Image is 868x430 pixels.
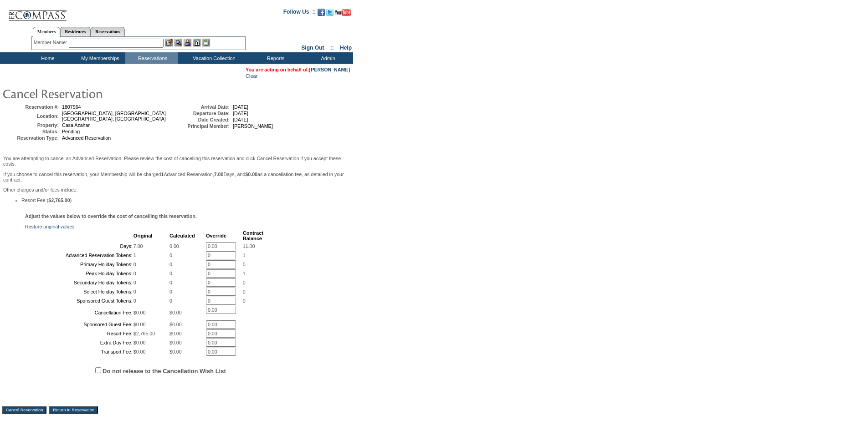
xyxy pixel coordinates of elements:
td: Cancellation Fee: [26,306,133,319]
span: 11.00 [243,243,255,249]
b: $2,765.00 [48,197,70,203]
img: pgTtlCancelRes.gif [2,84,185,102]
span: 1 [134,253,136,258]
span: 0 [169,289,172,294]
td: Home [21,52,73,64]
b: Override [206,233,226,238]
span: $0.00 [169,331,182,336]
td: Primary Holiday Tokens: [26,260,133,268]
span: $0.00 [169,349,182,354]
td: Extra Day Fee: [26,339,133,347]
td: Resort Fee: [26,329,133,338]
td: Reservation Type: [4,135,59,141]
img: Reservations [193,39,200,46]
td: Admin [301,52,353,64]
td: Date Created: [175,117,230,122]
span: [DATE] [233,104,248,110]
span: $0.00 [134,340,146,345]
b: Calculated [169,233,195,238]
a: Sign Out [301,45,324,51]
td: Peak Holiday Tokens: [26,269,133,278]
b: Adjust the values below to override the cost of cancelling this reservation. [25,213,197,219]
p: If you choose to cancel this reservation, your Membership will be charged Advanced Reservation, D... [3,172,350,182]
b: Contract Balance [243,230,263,241]
img: Subscribe to our YouTube Channel [335,9,351,16]
span: :: [330,45,334,51]
span: [DATE] [233,111,248,116]
td: Follow Us :: [283,8,316,19]
span: 0 [243,298,246,304]
span: Advanced Reservation [62,135,111,141]
span: 7.00 [134,243,143,249]
span: 0 [134,298,136,304]
a: Reservations [91,27,125,36]
span: 1 [243,253,246,258]
b: 1 [161,172,164,177]
td: Arrival Date: [175,104,230,110]
a: Subscribe to our YouTube Channel [335,11,351,17]
td: Select Holiday Tokens: [26,288,133,296]
span: 0 [243,280,246,285]
td: Advanced Reservation Tokens: [26,251,133,259]
img: Compass Home [8,2,67,21]
td: Property: [4,122,59,128]
p: You are attempting to cancel an Advanced Reservation. Please review the cost of cancelling this r... [3,156,350,167]
span: You are acting on behalf of: [246,67,350,72]
span: 0 [134,289,136,294]
td: Reports [248,52,301,64]
td: Secondary Holiday Tokens: [26,278,133,287]
span: 0 [134,262,136,267]
span: 0 [169,298,172,304]
img: b_edit.gif [165,39,173,46]
span: 0 [134,280,136,285]
li: Resort Fee ( ) [21,197,350,203]
span: 0 [243,262,246,267]
a: Members [33,27,61,37]
span: 1807964 [62,104,81,110]
span: $0.00 [134,310,146,315]
span: [GEOGRAPHIC_DATA], [GEOGRAPHIC_DATA] - [GEOGRAPHIC_DATA], [GEOGRAPHIC_DATA] [62,111,169,121]
span: $0.00 [169,340,182,345]
td: Location: [4,111,59,121]
span: 0 [169,253,172,258]
a: Residences [60,27,91,36]
a: [PERSON_NAME] [309,67,350,72]
label: Do not release to the Cancellation Wish List [103,368,226,374]
td: Reservations [125,52,178,64]
span: 0 [169,271,172,276]
b: Original [134,233,153,238]
a: Restore original values [25,224,74,229]
td: Sponsored Guest Fee: [26,320,133,329]
input: Return to Reservation [49,406,98,414]
span: [DATE] [233,117,248,122]
img: b_calculator.gif [202,39,210,46]
span: 0.00 [169,243,179,249]
span: $0.00 [169,322,182,327]
span: Casa Azahar [62,122,90,128]
span: 1 [243,271,246,276]
span: 0 [169,262,172,267]
span: $0.00 [134,349,146,354]
span: Pending [62,129,80,134]
a: Follow us on Twitter [326,11,334,17]
a: Become our fan on Facebook [318,11,325,17]
img: Impersonate [184,39,191,46]
img: Follow us on Twitter [326,9,334,16]
b: $0.00 [245,172,257,177]
td: Principal Member: [175,123,230,129]
a: Help [340,45,352,51]
a: Clear [246,73,257,79]
div: Member Name: [34,39,69,46]
td: Sponsored Guest Tokens: [26,297,133,305]
td: Reservation #: [4,104,59,110]
td: Departure Date: [175,111,230,116]
span: $0.00 [134,322,146,327]
span: 0 [169,280,172,285]
span: $2,765.00 [134,331,155,336]
input: Cancel Reservation [2,406,46,414]
td: Status: [4,129,59,134]
td: Days: [26,242,133,250]
img: Become our fan on Facebook [318,9,325,16]
b: 7.00 [214,172,224,177]
span: $0.00 [169,310,182,315]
